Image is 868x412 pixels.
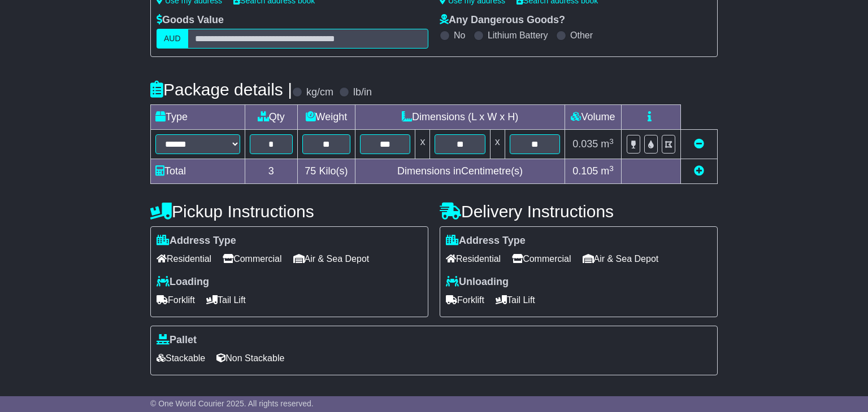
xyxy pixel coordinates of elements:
[151,159,245,184] td: Total
[446,250,501,268] span: Residential
[488,30,548,41] label: Lithium Battery
[446,291,484,309] span: Forklift
[355,159,565,184] td: Dimensions in Centimetre(s)
[157,334,197,347] label: Pallet
[157,14,224,27] label: Goods Value
[150,80,292,99] h4: Package details |
[454,30,465,41] label: No
[157,276,209,288] label: Loading
[565,105,621,130] td: Volume
[446,276,509,288] label: Unloading
[609,137,614,146] sup: 3
[293,250,370,268] span: Air & Sea Depot
[157,349,205,367] span: Stackable
[157,291,195,309] span: Forklift
[150,202,428,221] h4: Pickup Instructions
[446,235,526,247] label: Address Type
[601,165,614,177] span: m
[570,30,593,41] label: Other
[601,138,614,150] span: m
[609,164,614,173] sup: 3
[305,165,316,177] span: 75
[583,250,659,268] span: Air & Sea Depot
[440,202,718,221] h4: Delivery Instructions
[157,250,211,268] span: Residential
[206,291,246,309] span: Tail Lift
[694,165,704,177] a: Add new item
[572,138,598,150] span: 0.035
[297,105,355,130] td: Weight
[151,105,245,130] td: Type
[157,29,188,49] label: AUD
[512,250,571,268] span: Commercial
[306,86,333,99] label: kg/cm
[297,159,355,184] td: Kilo(s)
[245,105,298,130] td: Qty
[216,349,284,367] span: Non Stackable
[572,165,598,177] span: 0.105
[694,138,704,150] a: Remove this item
[490,130,505,159] td: x
[157,235,236,247] label: Address Type
[245,159,298,184] td: 3
[223,250,281,268] span: Commercial
[353,86,372,99] label: lb/in
[496,291,535,309] span: Tail Lift
[355,105,565,130] td: Dimensions (L x W x H)
[150,399,314,408] span: © One World Courier 2025. All rights reserved.
[440,14,565,27] label: Any Dangerous Goods?
[415,130,430,159] td: x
